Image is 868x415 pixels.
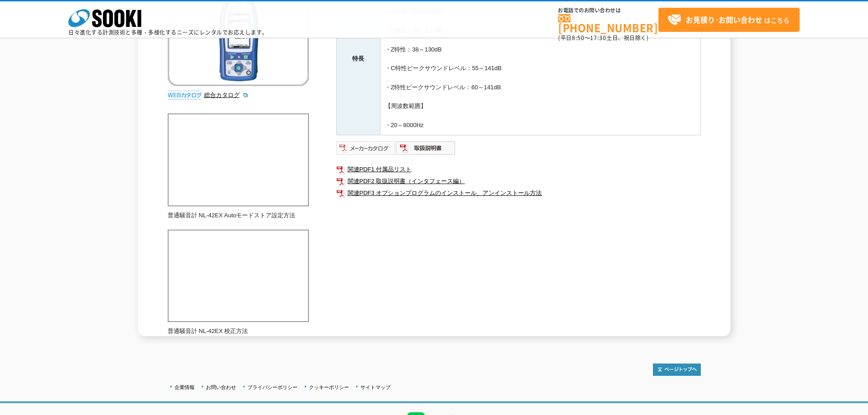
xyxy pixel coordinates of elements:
[168,91,202,100] img: webカタログ
[686,14,762,25] strong: お見積り･お問い合わせ
[204,92,249,98] a: 総合カタログ
[360,384,390,390] a: サイトマップ
[668,13,790,27] span: はこちら
[572,34,585,42] span: 8:50
[247,384,298,390] a: プライバシーポリシー
[175,384,195,390] a: 企業情報
[658,8,800,32] a: お見積り･お問い合わせはこちら
[336,164,701,175] a: 関連PDF1 付属品リスト
[590,34,606,42] span: 17:30
[336,147,396,154] a: メーカーカタログ
[309,384,349,390] a: クッキーポリシー
[336,187,701,199] a: 関連PDF3 オプションプログラムのインストール、アンインストール方法
[206,384,236,390] a: お問い合わせ
[336,141,396,155] img: メーカーカタログ
[336,175,701,187] a: 関連PDF2 取扱説明書（インタフェース編）
[396,147,456,154] a: 取扱説明書
[396,141,456,155] img: 取扱説明書
[558,14,658,33] a: [PHONE_NUMBER]
[68,30,268,35] p: 日々進化する計測技術と多種・多様化するニーズにレンタルでお応えします。
[653,364,701,376] img: トップページへ
[168,211,309,220] p: 普通騒音計 NL-42EX Autoモードストア設定方法
[168,327,309,336] p: 普通騒音計 NL-42EX 校正方法
[558,34,648,42] span: (平日 ～ 土日、祝日除く)
[558,8,658,13] span: お電話でのお問い合わせは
